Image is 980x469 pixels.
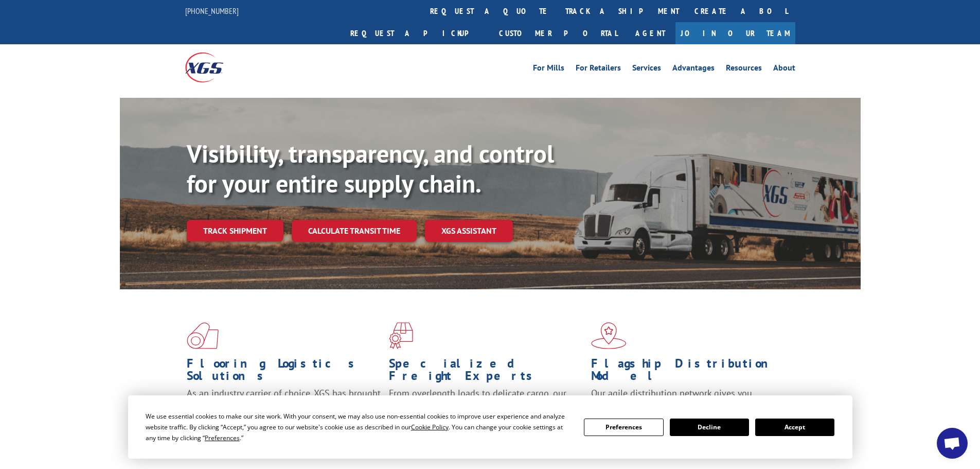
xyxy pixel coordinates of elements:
[576,64,621,75] a: For Retailers
[343,22,491,44] a: Request a pickup
[726,64,762,75] a: Resources
[425,220,513,242] a: XGS ASSISTANT
[205,433,240,442] span: Preferences
[632,64,661,75] a: Services
[187,137,554,199] b: Visibility, transparency, and control for your entire supply chain.
[491,22,625,44] a: Customer Portal
[292,220,417,242] a: Calculate transit time
[187,322,219,349] img: xgs-icon-total-supply-chain-intelligence-red
[389,357,583,387] h1: Specialized Freight Experts
[672,64,715,75] a: Advantages
[389,387,583,433] p: From overlength loads to delicate cargo, our experienced staff knows the best way to move your fr...
[591,387,780,411] span: Our agile distribution network gives you nationwide inventory management on demand.
[670,419,749,436] button: Decline
[625,22,675,44] a: Agent
[773,64,795,75] a: About
[584,419,663,436] button: Preferences
[937,428,968,459] div: Open chat
[411,423,449,431] span: Cookie Policy
[187,387,381,424] span: As an industry carrier of choice, XGS has brought innovation and dedication to flooring logistics...
[675,22,795,44] a: Join Our Team
[533,64,564,75] a: For Mills
[389,322,413,349] img: xgs-icon-focused-on-flooring-red
[755,419,834,436] button: Accept
[591,357,786,387] h1: Flagship Distribution Model
[187,220,283,241] a: Track shipment
[128,395,852,459] div: Cookie Consent Prompt
[146,411,572,443] div: We use essential cookies to make our site work. With your consent, we may also use non-essential ...
[591,322,627,349] img: xgs-icon-flagship-distribution-model-red
[187,357,381,387] h1: Flooring Logistics Solutions
[185,6,239,16] a: [PHONE_NUMBER]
